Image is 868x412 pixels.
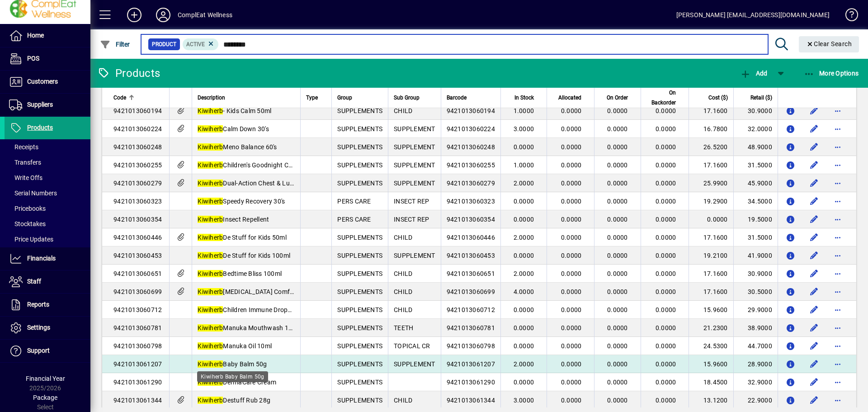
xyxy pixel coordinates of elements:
[198,324,223,331] em: Kiwiherb
[733,228,778,246] td: 31.5000
[394,270,412,277] span: CHILD
[198,360,223,368] em: Kiwiherb
[561,180,582,187] span: 0.0000
[394,288,412,295] span: CHILD
[5,185,90,201] a: Serial Numbers
[676,8,830,22] div: [PERSON_NAME] [EMAIL_ADDRESS][DOMAIN_NAME]
[152,40,176,49] span: Product
[733,373,778,391] td: 32.9000
[27,301,49,308] span: Reports
[689,210,733,228] td: 0.0000
[646,88,676,108] span: On Backorder
[607,306,628,313] span: 0.0000
[198,288,223,295] em: Kiwiherb
[733,210,778,228] td: 19.5000
[807,140,821,154] button: Edit
[113,379,162,386] span: 9421013061290
[807,122,821,136] button: Edit
[5,232,90,247] a: Price Updates
[804,70,859,77] span: More Options
[607,93,628,103] span: On Order
[689,355,733,373] td: 15.9600
[394,125,435,133] span: SUPPLEMENT
[830,339,845,353] button: More options
[733,265,778,283] td: 30.9000
[830,248,845,263] button: More options
[198,125,223,133] em: Kiwiherb
[97,66,160,81] div: Products
[113,143,162,151] span: 9421013060248
[689,156,733,174] td: 17.1600
[447,216,495,223] span: 9421013060354
[394,93,435,103] div: Sub Group
[607,270,628,277] span: 0.0000
[9,189,57,197] span: Serial Numbers
[5,71,90,93] a: Customers
[113,324,162,331] span: 9421013060781
[799,36,859,52] button: Clear
[337,143,382,151] span: SUPPLEMENTS
[607,125,628,133] span: 0.0000
[733,319,778,337] td: 38.9000
[656,379,676,386] span: 0.0000
[689,373,733,391] td: 18.4500
[561,125,582,133] span: 0.0000
[807,212,821,227] button: Edit
[337,216,371,223] span: PERS CARE
[561,143,582,151] span: 0.0000
[514,342,534,350] span: 0.0000
[830,375,845,389] button: More options
[561,360,582,368] span: 0.0000
[561,107,582,114] span: 0.0000
[830,104,845,118] button: More options
[337,125,382,133] span: SUPPLEMENTS
[807,393,821,407] button: Edit
[807,284,821,299] button: Edit
[514,252,534,259] span: 0.0000
[807,357,821,371] button: Edit
[733,174,778,192] td: 45.9000
[561,234,582,241] span: 0.0000
[337,161,382,169] span: SUPPLEMENTS
[337,342,382,350] span: SUPPLEMENTS
[689,174,733,192] td: 25.9900
[656,198,676,205] span: 0.0000
[447,360,495,368] span: 9421013061207
[337,252,382,259] span: SUPPLEMENTS
[807,321,821,335] button: Edit
[514,360,534,368] span: 2.0000
[656,161,676,169] span: 0.0000
[198,270,282,277] span: Bedtime Bliss 100ml
[447,306,495,313] span: 9421013060712
[830,357,845,371] button: More options
[5,340,90,362] a: Support
[9,205,46,212] span: Pricebooks
[656,143,676,151] span: 0.0000
[198,252,290,259] span: De Stuff for Kids 100ml
[337,306,382,313] span: SUPPLEMENTS
[656,288,676,295] span: 0.0000
[806,40,852,47] span: Clear Search
[514,270,534,277] span: 2.0000
[394,198,429,205] span: INSECT REP
[561,306,582,313] span: 0.0000
[198,216,223,223] em: Kiwiherb
[807,176,821,190] button: Edit
[447,379,495,386] span: 9421013061290
[198,198,285,205] span: Speedy Recovery 30's
[198,143,277,151] span: Meno Balance 60's
[9,143,38,151] span: Receipts
[514,180,534,187] span: 2.0000
[830,321,845,335] button: More options
[514,288,534,295] span: 4.0000
[5,139,90,155] a: Receipts
[113,234,162,241] span: 9421013060446
[394,143,435,151] span: SUPPLEMENT
[552,93,590,103] div: Allocated
[689,391,733,409] td: 13.1200
[514,234,534,241] span: 2.0000
[514,198,534,205] span: 0.0000
[607,216,628,223] span: 0.0000
[656,252,676,259] span: 0.0000
[394,216,429,223] span: INSECT REP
